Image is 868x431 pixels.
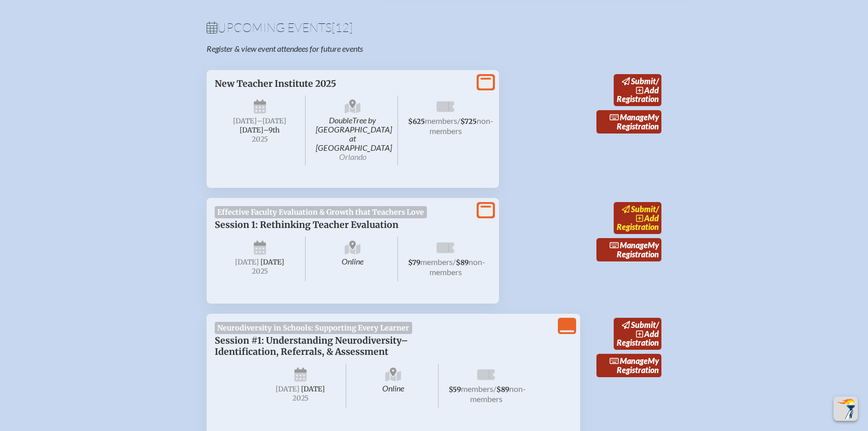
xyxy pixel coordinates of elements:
span: Manage [610,240,648,250]
span: 2025 [263,394,338,402]
span: non-members [429,257,486,277]
a: ManageMy Registration [596,354,661,377]
span: Online [348,363,439,408]
span: add [644,329,659,339]
span: non-members [470,384,526,404]
p: Session 1: Rethinking Teacher Evaluation [215,219,471,230]
span: Manage [610,112,648,122]
span: DoubleTree by [GEOGRAPHIC_DATA] at [GEOGRAPHIC_DATA] [308,95,398,165]
span: submit [631,76,656,86]
a: submit/addRegistration [614,202,661,234]
span: / [656,76,659,86]
p: Session #1: Understanding Neurodiversity–Identification, Referrals, & Assessment [215,335,471,357]
span: submit [631,204,656,214]
span: $79 [408,258,420,267]
span: $89 [496,385,509,394]
span: / [656,204,659,214]
span: [12] [331,20,353,35]
span: submit [631,320,656,329]
a: ManageMy Registration [596,238,661,261]
span: [DATE] [233,117,257,125]
span: / [453,257,456,267]
span: / [457,116,460,125]
span: Orlando [339,152,366,161]
h1: Upcoming Events [207,21,661,34]
span: / [656,320,659,329]
span: 2025 [223,136,297,143]
span: Online [308,237,398,281]
span: Manage [610,356,648,366]
span: [DATE]–⁠9th [240,126,280,135]
span: [DATE] [260,258,284,267]
span: 2025 [223,268,297,275]
p: Register & view event attendees for future events [207,44,475,54]
span: / [493,384,496,393]
p: New Teacher Institute 2025 [215,78,471,89]
span: $89 [456,258,469,267]
span: non-members [429,116,494,136]
button: Scroll Top [833,396,858,421]
span: –[DATE] [257,117,286,125]
span: $59 [449,385,461,394]
span: $625 [408,117,425,126]
span: Neurodiversity in Schools: Supporting Every Learner [215,322,412,334]
span: [DATE] [235,258,259,267]
span: $725 [460,117,477,126]
span: [DATE] [276,385,299,393]
a: submit/addRegistration [614,74,661,106]
span: [DATE] [301,385,325,393]
span: members [425,116,457,125]
span: add [644,213,659,223]
span: members [420,257,453,267]
span: Effective Faculty Evaluation & Growth that Teachers Love [215,206,427,218]
span: members [461,384,493,393]
a: submit/addRegistration [614,318,661,350]
span: add [644,85,659,95]
a: ManageMy Registration [596,110,661,134]
img: To the top [836,399,856,419]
